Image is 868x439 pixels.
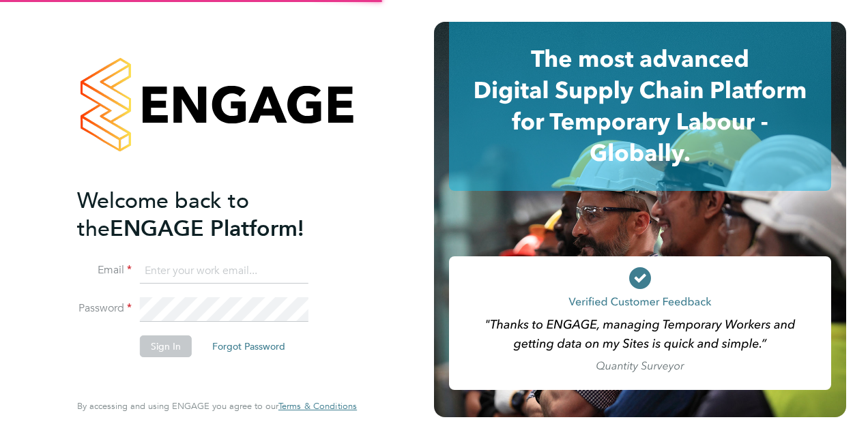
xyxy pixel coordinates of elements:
[77,400,357,412] span: By accessing and using ENGAGE you agree to our
[201,335,296,357] button: Forgot Password
[77,301,132,316] label: Password
[77,187,249,242] span: Welcome back to the
[140,335,192,357] button: Sign In
[77,263,132,277] label: Email
[278,401,357,412] a: Terms & Conditions
[77,187,343,243] h2: ENGAGE Platform!
[140,259,308,284] input: Enter your work email...
[278,400,357,412] span: Terms & Conditions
